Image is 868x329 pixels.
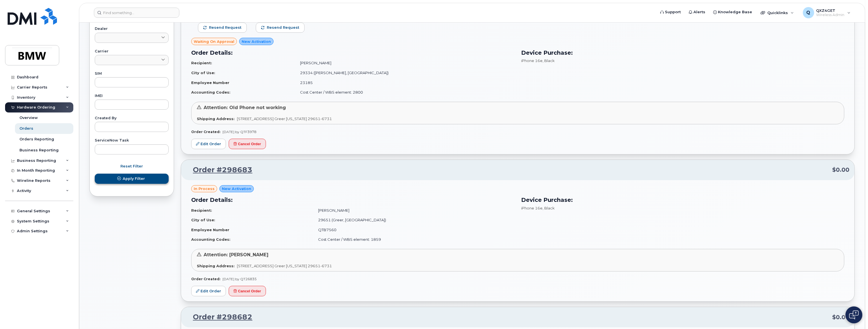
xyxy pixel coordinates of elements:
a: Knowledge Base [709,6,756,18]
strong: Recipient: [191,208,212,213]
td: [PERSON_NAME] [295,58,514,68]
strong: Shipping Address: [197,116,235,121]
button: Cancel Order [229,139,266,149]
span: [DATE] by QT26835 [222,277,257,281]
span: in process [194,186,215,191]
a: Edit Order [191,286,226,296]
span: QXZ4GET [816,8,845,13]
a: Support [656,6,685,18]
label: SIM [95,72,169,76]
td: QTB7560 [313,225,515,235]
span: Apply Filter [123,176,145,181]
label: Carrier [95,50,169,53]
span: Alerts [693,9,705,15]
strong: Order Created: [191,130,220,134]
span: New Activation [222,186,251,191]
td: 29651 (Greer, [GEOGRAPHIC_DATA]) [313,215,515,225]
a: Order #298683 [186,165,252,175]
h3: Order Details: [191,48,514,57]
strong: Accounting Codes: [191,237,230,242]
span: New Activation [242,39,271,44]
div: QXZ4GET [799,7,854,18]
span: Reset Filter [120,164,143,169]
td: 29334 ([PERSON_NAME], [GEOGRAPHIC_DATA]) [295,68,514,78]
span: $0.00 [832,313,849,321]
strong: City of Use: [191,218,215,222]
strong: Order Created: [191,277,220,281]
label: Dealer [95,27,169,31]
td: Cost Center / WBS element: 2800 [295,87,514,97]
span: Quicklinks [767,10,788,15]
input: Find something... [94,8,179,18]
a: Alerts [685,6,709,18]
a: Edit Order [191,139,226,149]
span: iPhone 16e [521,58,543,63]
span: Support [665,9,681,15]
button: Resend request [256,23,305,33]
span: iPhone 16e [521,206,543,210]
span: Attention: [PERSON_NAME] [204,252,268,257]
label: IMEI [95,94,169,98]
label: Created By [95,116,169,120]
span: Wireless Admin [816,13,845,17]
span: Attention: Old Phone not working [204,105,286,110]
h3: Device Purchase: [521,48,844,57]
td: Cost Center / WBS element: 1859 [313,235,515,244]
strong: Employee Number [191,228,229,232]
button: Reset Filter [95,161,169,171]
strong: City of Use: [191,70,215,75]
td: [PERSON_NAME] [313,206,515,215]
div: Quicklinks [757,7,798,18]
label: ServiceNow Task [95,139,169,142]
span: Knowledge Base [718,9,752,15]
span: Resend request [209,25,241,30]
a: Order #298682 [186,312,252,322]
h3: Device Purchase: [521,196,844,204]
img: Open chat [849,310,859,319]
span: $0.00 [832,166,849,174]
td: 23185 [295,78,514,88]
button: Cancel Order [229,286,266,296]
span: [DATE] by QTF3978 [222,130,256,134]
span: [STREET_ADDRESS] Greer [US_STATE] 29651-6731 [237,264,332,268]
strong: Accounting Codes: [191,90,230,94]
span: , Black [543,206,555,210]
h3: Order Details: [191,196,514,204]
span: Resend request [267,25,299,30]
span: , Black [543,58,555,63]
strong: Employee Number [191,80,229,85]
button: Apply Filter [95,174,169,184]
strong: Shipping Address: [197,264,235,268]
strong: Recipient: [191,61,212,65]
button: Resend request [198,23,247,33]
span: [STREET_ADDRESS] Greer [US_STATE] 29651-6731 [237,116,332,121]
span: Waiting On Approval [194,39,234,44]
span: Q [807,9,810,16]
